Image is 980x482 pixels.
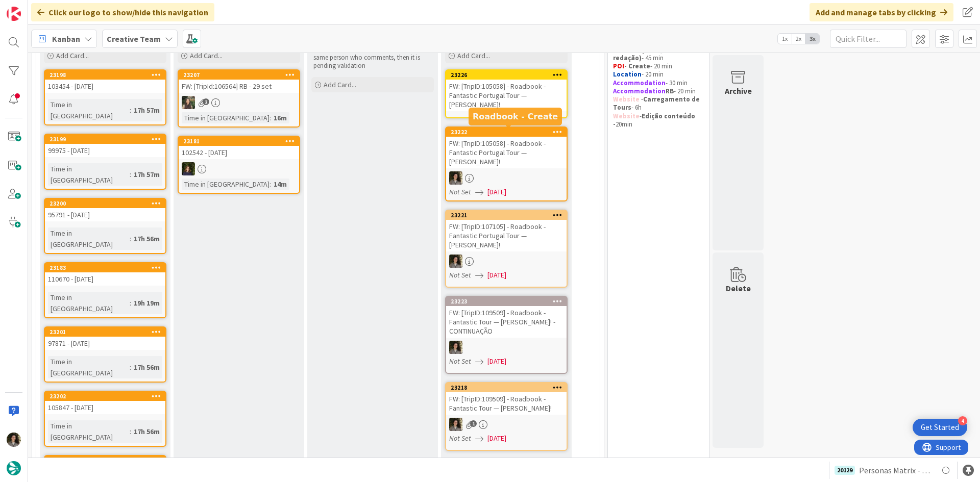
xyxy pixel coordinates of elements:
div: 23198103454 - [DATE] [45,70,165,93]
span: : [130,426,131,437]
span: 2 [203,98,209,105]
div: 23207 [183,71,299,79]
span: : [130,362,131,373]
span: : [130,297,131,309]
i: Not Set [449,357,471,366]
div: 23222FW: [TripID:105058] - Roadbook - Fantastic Portugal Tour — [PERSON_NAME]! [446,128,567,168]
img: MS [449,171,462,185]
span: 1x [778,34,792,44]
div: 103454 - [DATE] [45,80,165,93]
div: 23199 [50,136,165,143]
strong: Edição conteúdo - [613,112,697,129]
div: Click our logo to show/hide this navigation [31,3,214,21]
span: [DATE] [487,187,506,197]
div: FW: [TripID:109509] - Roadbook - Fantastic Tour — [PERSON_NAME]! - CONTINUAÇÃO [446,306,567,338]
p: - - 6h [613,95,704,112]
div: 23183 [50,264,165,271]
div: Time in [GEOGRAPHIC_DATA] [48,99,130,121]
div: 23218 [451,384,567,391]
div: 17h 56m [131,233,162,244]
span: Support [21,2,46,14]
p: - 20 min [613,87,704,95]
div: FW: [TripID:105058] - Roadbook - Fantastic Portugal Tour — [PERSON_NAME]! [446,137,567,168]
div: 23223 [451,298,567,305]
div: Time in [GEOGRAPHIC_DATA] [48,420,130,443]
a: 2319999975 - [DATE]Time in [GEOGRAPHIC_DATA]:17h 57m [44,134,166,190]
span: 2x [792,34,805,44]
div: Archive [725,85,752,97]
a: 2320197871 - [DATE]Time in [GEOGRAPHIC_DATA]:17h 56m [44,326,166,383]
a: 23226FW: [TripID:105058] - Roadbook - Fantastic Portugal Tour — [PERSON_NAME]! [445,69,568,118]
a: 23223FW: [TripID:109509] - Roadbook - Fantastic Tour — [PERSON_NAME]! - CONTINUAÇÃOMSNot Set[DATE] [445,296,568,374]
div: 23198 [50,71,165,79]
i: Not Set [449,187,471,196]
strong: RB [666,87,674,95]
div: 19h 19m [131,297,162,309]
div: MS [446,171,567,185]
div: Time in [GEOGRAPHIC_DATA] [48,227,130,250]
div: 95791 - [DATE] [45,208,165,221]
strong: - Pesquisa (exclui redação) [613,45,683,62]
div: 23221 [446,211,567,220]
b: Creative Team [107,34,161,44]
div: 23222 [451,129,567,136]
div: 23202105847 - [DATE] [45,392,165,414]
a: 23218FW: [TripID:109509] - Roadbook - Fantastic Tour — [PERSON_NAME]!MSNot Set[DATE] [445,382,568,451]
div: MC [179,162,299,175]
p: - 20 min [613,62,704,70]
strong: POI [613,62,624,70]
span: : [269,112,271,123]
div: 23199 [45,135,165,144]
div: Time in [GEOGRAPHIC_DATA] [48,292,130,314]
div: FW: [TripID:109509] - Roadbook - Fantastic Tour — [PERSON_NAME]! [446,392,567,415]
div: 23221 [451,212,567,219]
img: MC [182,162,195,175]
div: 17h 56m [131,426,162,437]
div: 23201 [50,328,165,336]
span: Add Card... [56,51,89,60]
img: MS [449,255,462,268]
div: Time in [GEOGRAPHIC_DATA] [182,112,269,123]
strong: - Create [624,62,650,70]
p: - 20 min [613,70,704,79]
strong: Carregamento de Tours [613,95,701,112]
span: Add Card... [190,51,223,60]
div: 23183110670 - [DATE] [45,263,165,286]
div: 23200 [50,200,165,207]
div: MS [446,418,567,431]
img: MS [7,433,21,447]
div: 23201 [45,327,165,337]
div: 23181 [179,137,299,146]
span: Personas Matrix - Definir Locations [GEOGRAPHIC_DATA] [859,464,932,476]
div: 23202 [45,392,165,401]
div: 23226 [451,71,567,79]
img: MS [449,418,462,431]
span: Kanban [52,33,80,45]
div: 23221FW: [TripID:107105] - Roadbook - Fantastic Portugal Tour — [PERSON_NAME]! [446,211,567,251]
a: 23222FW: [TripID:105058] - Roadbook - Fantastic Portugal Tour — [PERSON_NAME]!MSNot Set[DATE] [445,126,568,201]
div: 23202 [50,393,165,400]
div: 110670 - [DATE] [45,272,165,286]
div: FW: [TripID:105058] - Roadbook - Fantastic Portugal Tour — [PERSON_NAME]! [446,80,567,111]
a: 23183110670 - [DATE]Time in [GEOGRAPHIC_DATA]:19h 19m [44,262,166,318]
div: 16m [271,112,289,123]
a: 23202105847 - [DATE]Time in [GEOGRAPHIC_DATA]:17h 56m [44,391,166,447]
div: 17h 57m [131,105,162,116]
span: Add Card... [324,80,356,89]
div: 23207 [179,70,299,80]
div: Time in [GEOGRAPHIC_DATA] [48,163,130,186]
div: Time in [GEOGRAPHIC_DATA] [48,356,130,378]
div: 23223FW: [TripID:109509] - Roadbook - Fantastic Tour — [PERSON_NAME]! - CONTINUAÇÃO [446,297,567,338]
strong: Accommodation [613,87,666,95]
strong: Website [613,112,640,120]
span: [DATE] [487,270,506,281]
div: Add and manage tabs by clicking [810,3,953,21]
strong: Website [613,95,640,104]
img: MS [449,341,462,354]
span: : [130,105,131,116]
div: 23200 [45,199,165,208]
div: 20129 [835,466,855,475]
div: 2319999975 - [DATE] [45,135,165,157]
div: 23203 [45,456,165,478]
img: Visit kanbanzone.com [7,7,21,21]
